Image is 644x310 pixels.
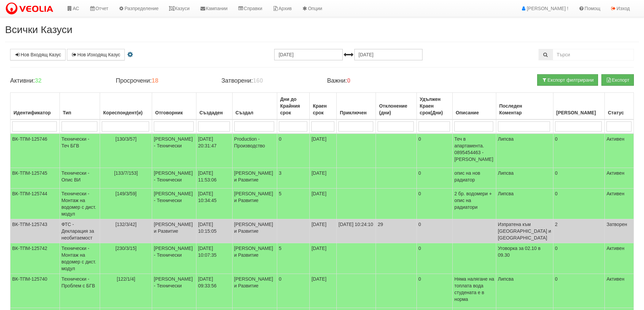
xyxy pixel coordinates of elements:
td: [DATE] [310,168,337,189]
span: 0 [279,276,282,282]
td: [DATE] 20:31:47 [196,134,233,168]
p: Няма налягане на топлата вода студената е в норма [454,276,494,303]
span: Липсва [498,191,514,196]
td: 0 [416,243,452,274]
th: Статус: No sort applied, activate to apply an ascending sort [605,93,634,120]
td: [DATE] [310,243,337,274]
td: [DATE] 11:53:06 [196,168,233,189]
th: Идентификатор: No sort applied, activate to apply an ascending sort [10,93,60,120]
th: Дни до Крайния срок: No sort applied, activate to apply an ascending sort [277,93,310,120]
div: Идентификатор [12,108,58,117]
td: Технически - Проблем с БГВ [59,274,100,308]
button: Експорт [601,74,634,86]
td: ВК-ТПМ-125742 [10,243,60,274]
th: Описание: No sort applied, activate to apply an ascending sort [452,93,496,120]
th: Отговорник: No sort applied, activate to apply an ascending sort [152,93,196,120]
p: Теч в апартамента. 0895454463 - [PERSON_NAME] [454,136,494,163]
td: ВК-ТПМ-125743 [10,219,60,243]
h4: Важни: [327,78,422,84]
th: Удължен Краен срок(Дни): No sort applied, activate to apply an ascending sort [416,93,452,120]
input: Търсене по Идентификатор, Бл/Вх/Ап, Тип, Описание, Моб. Номер, Имейл, Файл, Коментар, [553,49,634,60]
td: Production - Производство [232,134,277,168]
td: Активен [605,168,634,189]
td: [PERSON_NAME] и Развитие [152,219,196,243]
th: Кореспондент(и): No sort applied, activate to apply an ascending sort [100,93,152,120]
b: 32 [35,77,42,84]
b: 160 [253,77,263,84]
h4: Просрочени: [116,78,211,84]
span: 5 [279,246,282,251]
td: [PERSON_NAME] - Технически [152,189,196,219]
div: Дни до Крайния срок [279,94,308,117]
td: [PERSON_NAME] и Развитие [232,189,277,219]
button: Експорт филтрирани [537,74,598,86]
span: 0 [279,136,282,142]
td: Активен [605,134,634,168]
td: [PERSON_NAME] и Развитие [232,243,277,274]
span: [133/7/153] [114,170,138,176]
td: 0 [553,168,605,189]
th: Приключен: No sort applied, activate to apply an ascending sort [337,93,376,120]
td: [DATE] 10:07:35 [196,243,233,274]
div: Описание [454,108,494,117]
td: 0 [416,134,452,168]
img: VeoliaLogo.png [5,2,56,16]
b: 18 [151,77,158,84]
span: [132/3/42] [116,222,137,227]
td: ВК-ТПМ-125744 [10,189,60,219]
td: Технически - Теч БГВ [59,134,100,168]
a: Нов Изходящ Казус [67,49,125,60]
div: [PERSON_NAME] [555,108,603,117]
h2: Всички Казуси [5,24,639,35]
th: Създал: No sort applied, activate to apply an ascending sort [232,93,277,120]
td: ФТС - Декларация за необитаемост [59,219,100,243]
td: [DATE] [310,274,337,308]
td: 0 [553,243,605,274]
div: Създал [234,108,275,117]
p: опис на нов радиатор [454,170,494,183]
div: Удължен Краен срок(Дни) [419,94,451,117]
td: [DATE] [310,189,337,219]
td: 0 [553,134,605,168]
div: Статус [606,108,632,117]
td: Активен [605,189,634,219]
span: 3 [279,170,282,176]
span: Липсва [498,136,514,142]
td: 0 [416,189,452,219]
span: [149/3/59] [116,191,137,196]
th: Създаден: No sort applied, activate to apply an ascending sort [196,93,233,120]
div: Последен Коментар [498,101,551,117]
td: Активен [605,243,634,274]
th: Тип: No sort applied, activate to apply an ascending sort [59,93,100,120]
span: [230/3/15] [116,246,137,251]
div: Създаден [198,108,231,117]
td: [PERSON_NAME] и Развитие [232,219,277,243]
div: Отговорник [154,108,194,117]
th: Отклонение (дни): No sort applied, activate to apply an ascending sort [376,93,416,120]
td: 29 [376,219,416,243]
td: Технически - Монтаж на водомер с дист. модул [59,243,100,274]
span: [122/1/4] [117,276,135,282]
td: 0 [416,168,452,189]
span: [130/3/57] [116,136,137,142]
td: [PERSON_NAME] и Развитие [232,274,277,308]
td: [DATE] 10:15:05 [196,219,233,243]
h4: Активни: [10,78,105,84]
td: Затворен [605,219,634,243]
th: Последен Коментар: No sort applied, activate to apply an ascending sort [496,93,553,120]
td: [PERSON_NAME] - Технически [152,134,196,168]
td: 0 [416,219,452,243]
span: Липсва [498,276,514,282]
td: ВК-ТПМ-125745 [10,168,60,189]
td: [DATE] [310,219,337,243]
div: Отклонение (дни) [378,101,414,117]
div: Краен срок [311,101,335,117]
h4: Затворени: [221,78,317,84]
div: Приключен [338,108,374,117]
span: 5 [279,191,282,196]
div: Тип [62,108,98,117]
b: 0 [347,77,351,84]
th: Краен срок: No sort applied, activate to apply an ascending sort [310,93,337,120]
td: ВК-ТПМ-125746 [10,134,60,168]
a: Нов Входящ Казус [10,49,66,60]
